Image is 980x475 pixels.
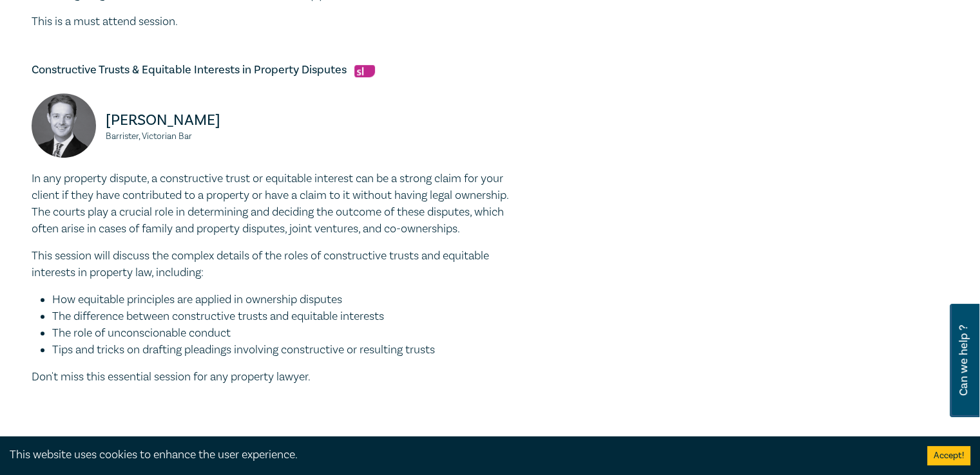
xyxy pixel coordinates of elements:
[52,325,521,342] li: The role of unconscionable conduct
[957,312,970,409] span: Can we help ?
[32,14,521,30] p: This is a must attend session.
[10,447,908,463] div: This website uses cookies to enhance the user experience.
[106,110,269,131] p: [PERSON_NAME]
[106,132,269,141] small: Barrister, Victorian Bar
[32,369,521,386] p: Don't miss this essential session for any property lawyer.
[32,248,521,281] p: This session will discuss the complex details of the roles of constructive trusts and equitable i...
[927,446,970,465] button: Accept cookies
[52,342,521,359] li: Tips and tricks on drafting pleadings involving constructive or resulting trusts
[32,62,521,78] h5: Constructive Trusts & Equitable Interests in Property Disputes
[52,308,521,325] li: The difference between constructive trusts and equitable interests
[52,292,521,308] li: How equitable principles are applied in ownership disputes
[354,65,375,77] img: Substantive Law
[32,171,521,237] p: In any property dispute, a constructive trust or equitable interest can be a strong claim for you...
[32,93,96,158] img: Mitchell Kirk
